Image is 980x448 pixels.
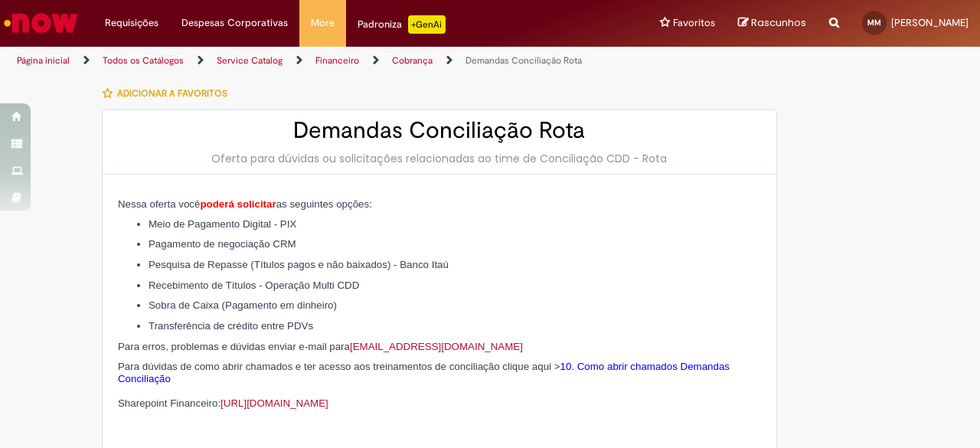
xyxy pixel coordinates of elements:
p: +GenAi [408,15,446,34]
a: Todos os Catálogos [103,54,184,67]
span: Para erros, problemas e dúvidas enviar e-mail para [118,341,523,352]
span: poderá solicitar [200,198,276,210]
div: Padroniza [358,15,446,34]
button: Adicionar a Favoritos [102,77,236,110]
a: [URL][DOMAIN_NAME] [220,397,328,409]
span: Nessa oferta você [118,198,200,210]
span: [PERSON_NAME] [891,16,969,29]
a: Cobrança [392,54,433,67]
span: MM [867,18,881,28]
a: 10. Como abrir chamados Demandas Conciliação [118,361,730,384]
span: Para dúvidas de como abrir chamados e ter acesso aos treinamentos de conciliação clique aqui > Sh... [118,361,730,409]
a: Rascunhos [738,16,806,31]
a: Service Catalog [217,54,283,67]
span: Pesquisa de Repasse (Títulos pagos e não baixados) - Banco Itaú [149,259,449,270]
span: More [311,15,335,31]
img: ServiceNow [2,8,80,38]
a: Página inicial [17,54,70,67]
h2: Demandas Conciliação Rota [118,118,761,143]
span: Transferência de crédito entre PDVs [149,320,313,332]
span: Requisições [105,15,158,31]
div: Oferta para dúvidas ou solicitações relacionadas ao time de Conciliação CDD - Rota [118,151,761,166]
span: Rascunhos [751,15,806,30]
span: Sobra de Caixa (Pagamento em dinheiro) [149,299,337,311]
span: Despesas Corporativas [181,15,288,31]
span: Recebimento de Títulos - Operação Multi CDD [149,280,359,291]
span: Adicionar a Favoritos [117,87,227,100]
span: as seguintes opções: [276,198,372,210]
a: Financeiro [315,54,359,67]
span: Favoritos [673,15,715,31]
ul: Trilhas de página [11,47,642,75]
span: Pagamento de negociação CRM [149,238,296,250]
a: Demandas Conciliação Rota [465,54,582,67]
a: [EMAIL_ADDRESS][DOMAIN_NAME] [350,341,523,352]
span: Meio de Pagamento Digital - PIX [149,218,296,230]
